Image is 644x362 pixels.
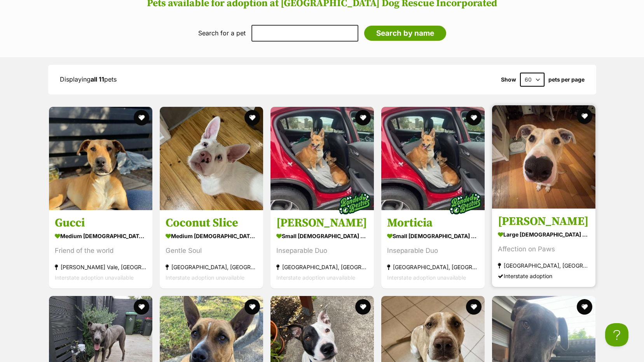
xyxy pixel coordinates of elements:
div: large [DEMOGRAPHIC_DATA] Dog [498,229,590,240]
span: Interstate adoption unavailable [166,274,244,281]
span: Displaying pets [60,75,117,83]
h3: Gucci [55,216,147,230]
div: small [DEMOGRAPHIC_DATA] Dog [387,230,479,242]
div: [GEOGRAPHIC_DATA], [GEOGRAPHIC_DATA] [498,260,590,271]
div: Friend of the world [55,245,147,256]
div: [GEOGRAPHIC_DATA], [GEOGRAPHIC_DATA] [166,262,257,272]
div: Affection on Paws [498,244,590,254]
input: Search by name [364,26,446,41]
div: Inseparable Duo [276,245,368,256]
h3: [PERSON_NAME] [276,216,368,230]
div: small [DEMOGRAPHIC_DATA] Dog [276,230,368,242]
button: favourite [466,110,482,125]
img: Gucci [49,107,152,210]
button: favourite [577,299,592,315]
a: [PERSON_NAME] small [DEMOGRAPHIC_DATA] Dog Inseparable Duo [GEOGRAPHIC_DATA], [GEOGRAPHIC_DATA] I... [271,210,374,289]
img: Coconut Slice [160,107,263,210]
a: Gucci medium [DEMOGRAPHIC_DATA] Dog Friend of the world [PERSON_NAME] Vale, [GEOGRAPHIC_DATA] Int... [49,210,152,289]
div: medium [DEMOGRAPHIC_DATA] Dog [166,230,257,242]
div: Gentle Soul [166,245,257,256]
button: favourite [244,299,260,315]
button: favourite [577,108,592,124]
div: Inseparable Duo [387,245,479,256]
h3: Morticia [387,216,479,230]
a: [PERSON_NAME] large [DEMOGRAPHIC_DATA] Dog Affection on Paws [GEOGRAPHIC_DATA], [GEOGRAPHIC_DATA]... [492,208,595,287]
h3: Coconut Slice [166,216,257,230]
img: Gomez [271,107,374,210]
a: Morticia small [DEMOGRAPHIC_DATA] Dog Inseparable Duo [GEOGRAPHIC_DATA], [GEOGRAPHIC_DATA] Inters... [381,210,485,289]
a: Coconut Slice medium [DEMOGRAPHIC_DATA] Dog Gentle Soul [GEOGRAPHIC_DATA], [GEOGRAPHIC_DATA] Inte... [160,210,263,289]
img: Morticia [381,107,485,210]
label: pets per page [548,77,585,83]
img: bonded besties [335,184,374,223]
span: Show [501,77,516,83]
button: favourite [244,110,260,125]
button: favourite [134,299,149,315]
button: favourite [355,299,371,315]
label: Search for a pet [198,30,246,37]
div: [GEOGRAPHIC_DATA], [GEOGRAPHIC_DATA] [276,262,368,272]
span: Interstate adoption unavailable [276,274,355,281]
span: Interstate adoption unavailable [55,274,134,281]
div: Interstate adoption [498,271,590,281]
span: Interstate adoption unavailable [387,274,466,281]
strong: all 11 [91,75,104,83]
button: favourite [134,110,149,125]
div: [GEOGRAPHIC_DATA], [GEOGRAPHIC_DATA] [387,262,479,272]
div: [PERSON_NAME] Vale, [GEOGRAPHIC_DATA] [55,262,147,272]
button: favourite [355,110,371,125]
div: medium [DEMOGRAPHIC_DATA] Dog [55,230,147,242]
h3: [PERSON_NAME] [498,214,590,229]
button: favourite [466,299,482,315]
img: Cordelia [492,105,595,209]
iframe: Help Scout Beacon - Open [605,323,628,346]
img: bonded besties [446,184,485,223]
